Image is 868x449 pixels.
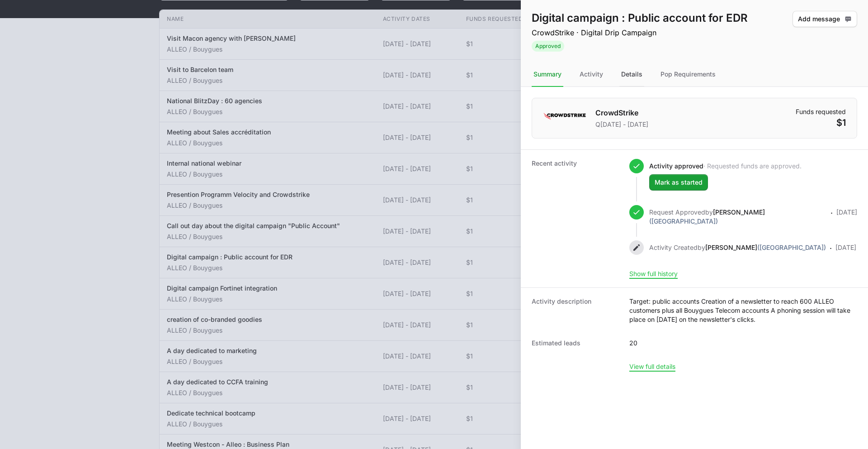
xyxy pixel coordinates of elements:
[629,159,857,269] ul: Activity history timeline
[532,159,618,278] dt: Recent activity
[629,363,675,371] button: View full details
[649,243,826,255] p: Activity Created by
[798,14,852,24] span: Add message
[649,174,708,191] button: Mark as started
[532,297,618,324] dt: Activity description
[703,162,802,170] span: · Requested funds are approved.
[835,244,856,251] time: [DATE]
[793,11,857,27] button: Add message
[705,244,826,251] a: [PERSON_NAME]([GEOGRAPHIC_DATA])
[629,339,637,348] dd: 20
[629,270,678,278] button: Show full history
[836,208,857,216] time: [DATE]
[532,40,748,52] span: Activity Status
[793,11,857,52] div: Activity actions
[649,208,827,226] p: Request Approved by
[532,62,563,87] div: Summary
[521,62,868,87] nav: Tabs
[595,107,648,118] h1: CrowdStrike
[543,107,586,125] img: CrowdStrike
[532,339,618,348] dt: Estimated leads
[830,242,832,255] span: ·
[578,62,605,87] div: Activity
[629,297,857,324] dd: Target: public accounts Creation of a newsletter to reach 600 ALLEO customers plus all Bouygues T...
[796,107,846,116] dt: Funds requested
[595,120,648,129] p: Q[DATE] - [DATE]
[619,62,644,87] div: Details
[649,162,703,170] span: Activity approved
[655,177,703,188] span: Mark as started
[649,217,718,225] span: ([GEOGRAPHIC_DATA])
[532,27,748,38] p: CrowdStrike · Digital Drip Campaign
[830,207,833,226] span: ·
[659,62,717,87] div: Pop Requirements
[532,11,748,25] h1: Digital campaign : Public account for EDR
[757,244,826,251] span: ([GEOGRAPHIC_DATA])
[796,116,846,129] dd: $1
